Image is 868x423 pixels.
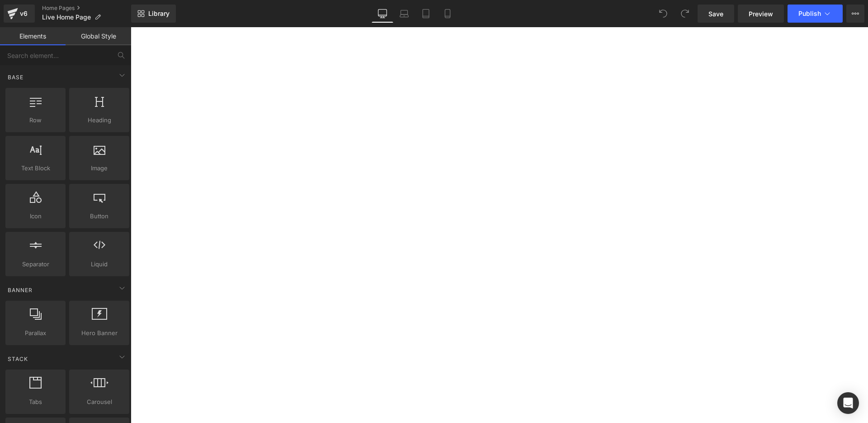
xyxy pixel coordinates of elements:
span: Button [72,211,127,221]
span: Base [7,73,24,82]
span: Publish [798,10,821,17]
span: Row [8,115,63,125]
span: Preview [749,9,773,19]
span: Stack [7,355,29,363]
span: Text Block [8,163,63,173]
span: Parallax [8,328,63,338]
a: Preview [738,5,784,23]
span: Image [72,163,127,173]
span: Banner [7,286,33,294]
a: Tablet [415,5,437,23]
a: New Library [131,5,176,23]
div: Open Intercom Messenger [837,392,859,414]
a: Global Style [66,27,131,45]
a: Mobile [437,5,458,23]
span: Carousel [72,397,127,407]
a: v6 [4,5,35,23]
a: Laptop [393,5,415,23]
span: Live Home Page [42,14,91,21]
span: Liquid [72,260,127,269]
a: Desktop [372,5,393,23]
span: Save [708,9,723,19]
span: Icon [8,211,63,221]
button: More [846,5,864,23]
div: v6 [18,8,29,19]
span: Tabs [8,397,63,407]
button: Undo [654,5,672,23]
span: Separator [8,260,63,269]
a: Home Pages [42,5,131,12]
span: Heading [72,115,127,125]
span: Hero Banner [72,328,127,338]
button: Publish [788,5,843,23]
span: Library [148,10,170,18]
button: Redo [676,5,694,23]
